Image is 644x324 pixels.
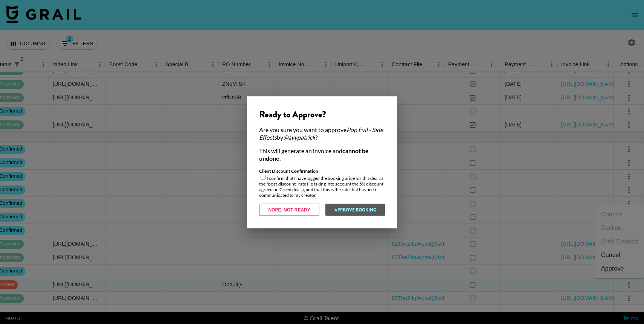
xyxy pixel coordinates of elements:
[259,126,385,141] div: Are you sure you want to approve by ?
[259,126,383,140] em: Pop Evil - Side Effects
[259,168,318,173] strong: Client Discount Confirmation
[259,108,385,120] div: Ready to Approve?
[283,133,315,140] em: @ ayypatrick
[325,204,385,216] button: Approve Booking
[259,168,385,198] div: I confirm that I have logged the booking price for this deal as the "post-discount" rate (i.e tak...
[259,147,369,161] strong: cannot be undone
[259,204,319,216] button: Nope, Not Ready
[259,147,385,162] div: This will generate an invoice and .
